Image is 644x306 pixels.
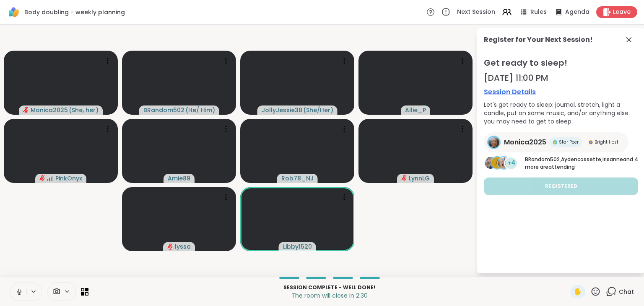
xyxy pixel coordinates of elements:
p: Session Complete - well done! [93,284,565,291]
span: ( She, her ) [69,106,99,114]
p: The room will close in 2:30 [93,291,565,300]
span: Allie_P [405,106,426,114]
img: ShareWell Logomark [7,5,21,19]
img: BRandom502 [485,157,496,169]
span: Bright Host [595,139,618,145]
span: BRandom502 [143,106,184,114]
span: JollyJessie38 [262,106,302,114]
img: Star Peer [553,140,557,144]
div: [DATE] 11:00 PM [484,72,638,84]
span: Leave [613,8,631,16]
span: ( He/ Him ) [185,106,215,114]
span: BRandom502 , [525,156,561,163]
span: Body doubling - weekly planning [24,8,125,16]
span: audio-muted [401,175,407,181]
span: lyssa [175,242,191,251]
span: ✋ [574,287,582,297]
div: Let's get ready to sleep: journal, stretch, light a candle, put on some music, and/or anything el... [484,100,638,126]
span: Aydencossette , [561,156,602,163]
span: Next Session [457,8,495,16]
button: Registered [484,177,638,195]
span: Rob78_NJ [281,174,314,183]
span: irisanne [602,156,623,163]
span: Chat [619,288,634,296]
span: Monica2025 [31,106,68,114]
span: Rules [530,8,547,16]
img: Bright Host [589,140,593,144]
span: PinkOnyx [55,174,82,183]
span: Agenda [565,8,589,16]
span: Star Peer [559,139,579,145]
a: Session Details [484,87,638,97]
span: A [495,157,500,168]
span: Get ready to sleep! [484,57,638,69]
p: and 4 more are attending [525,156,638,171]
span: Amie89 [168,174,190,183]
span: Registered [545,183,577,190]
div: Register for Your Next Session! [484,35,593,45]
img: Monica2025 [488,137,499,148]
span: audio-muted [39,175,45,181]
span: audio-muted [23,107,29,113]
span: Monica2025 [504,137,546,147]
a: Monica2025Monica2025Star PeerStar PeerBright HostBright Host [484,132,628,152]
img: irisanne [498,157,510,169]
span: LynnLG [409,174,430,183]
span: audio-muted [167,244,173,249]
span: Libby1520 [283,242,312,251]
span: ( She/Her ) [303,106,333,114]
span: +4 [507,159,515,167]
